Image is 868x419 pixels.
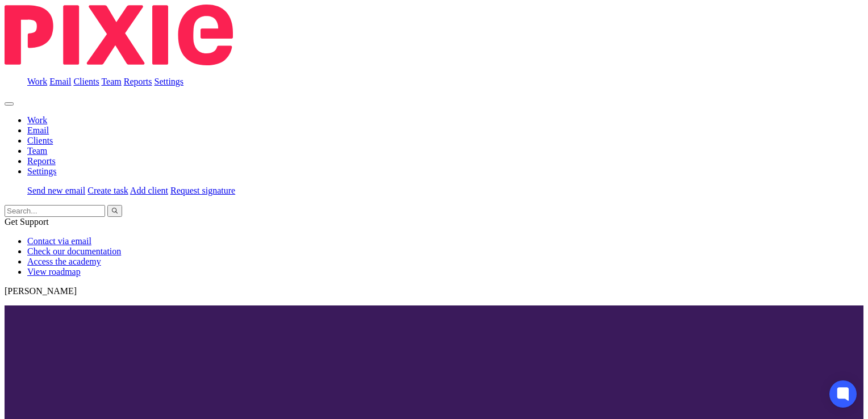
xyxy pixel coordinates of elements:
[5,217,49,227] span: Get Support
[27,115,47,125] a: Work
[49,77,71,86] a: Email
[27,267,81,276] a: View roadmap
[130,186,168,195] a: Add client
[27,236,91,246] a: Contact via email
[27,125,49,135] a: Email
[155,77,184,86] a: Settings
[27,166,57,176] a: Settings
[27,246,121,256] a: Check our documentation
[5,286,863,296] p: [PERSON_NAME]
[27,186,85,195] a: Send new email
[27,77,47,86] a: Work
[27,156,56,166] a: Reports
[170,186,235,195] a: Request signature
[73,77,99,86] a: Clients
[5,205,105,217] input: Search
[107,205,122,217] button: Search
[87,186,128,195] a: Create task
[101,77,121,86] a: Team
[27,257,101,266] a: Access the academy
[5,5,233,65] img: Pixie
[27,146,47,156] a: Team
[27,136,53,145] a: Clients
[124,77,152,86] a: Reports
